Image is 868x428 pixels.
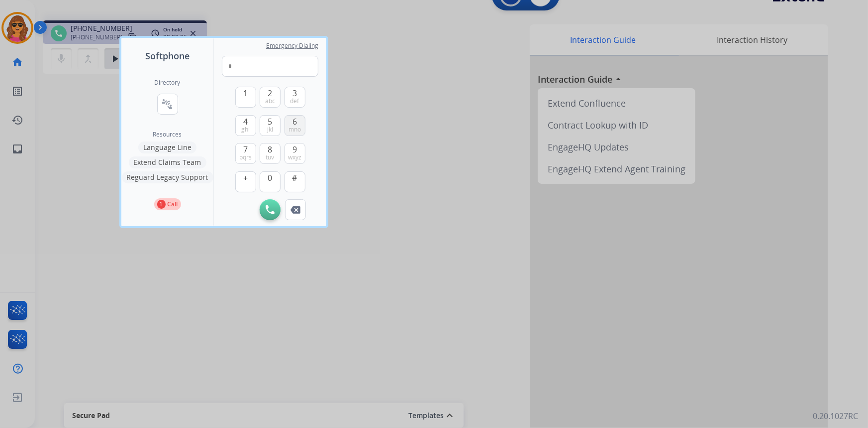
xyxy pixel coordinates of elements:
span: 3 [292,87,297,99]
span: pqrs [239,153,252,161]
span: 4 [243,116,248,128]
img: call-button [266,205,275,214]
button: 2abc [260,87,281,108]
span: 2 [268,87,273,99]
mat-icon: connect_without_contact [162,98,174,110]
span: abc [265,97,275,105]
span: jkl [267,126,273,134]
button: Reguard Legacy Support [122,171,213,183]
span: Softphone [145,49,190,63]
span: 0 [268,172,273,184]
span: tuv [266,153,275,161]
span: 9 [292,143,297,155]
button: 7pqrs [235,143,256,164]
p: 0.20.1027RC [813,410,858,422]
span: Emergency Dialing [266,42,318,50]
span: 1 [243,87,248,99]
button: 6mno [285,115,305,136]
span: 6 [292,116,297,128]
h2: Directory [155,79,181,87]
button: 0 [260,171,281,192]
button: + [235,171,256,192]
button: 4ghi [235,115,256,136]
span: # [292,172,297,184]
button: 1 [235,87,256,108]
p: Call [168,200,178,209]
button: 1Call [154,198,181,210]
img: call-button [290,206,300,214]
span: ghi [241,126,250,134]
button: Language Line [138,142,196,153]
span: def [290,97,299,105]
span: + [243,172,248,184]
span: 5 [268,116,273,128]
span: Resources [153,131,182,139]
span: mno [289,126,301,134]
button: 3def [285,87,305,108]
span: 7 [243,143,248,155]
span: wxyz [288,153,301,161]
button: 9wxyz [285,143,305,164]
button: 8tuv [260,143,281,164]
button: Extend Claims Team [129,156,206,168]
button: 5jkl [260,115,281,136]
p: 1 [157,200,166,209]
span: 8 [268,143,273,155]
button: # [285,171,305,192]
